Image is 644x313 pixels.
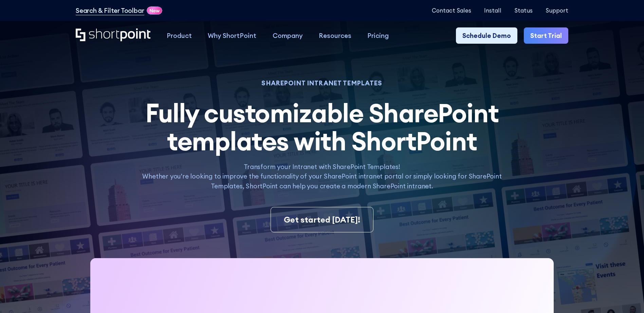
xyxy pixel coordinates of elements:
div: Resources [319,31,351,40]
a: Install [484,7,501,14]
div: Pricing [367,31,389,40]
p: Transform your Intranet with SharePoint Templates! Whether you're looking to improve the function... [134,162,511,191]
div: Company [273,31,303,40]
a: Start Trial [524,27,568,43]
a: Company [264,27,311,43]
iframe: Chat Widget [610,280,644,313]
div: Why ShortPoint [208,31,256,40]
a: Pricing [360,27,397,43]
a: Home [76,28,151,42]
a: Search & Filter Toolbar [76,6,144,15]
a: Why ShortPoint [200,27,264,43]
a: Schedule Demo [456,27,517,43]
a: Resources [311,27,359,43]
a: Contact Sales [432,7,471,14]
h1: SHAREPOINT INTRANET TEMPLATES [134,80,511,86]
span: Fully customizable SharePoint templates with ShortPoint [145,97,498,157]
a: Support [546,7,568,14]
div: Get started [DATE]! [284,214,360,226]
a: Get started [DATE]! [271,207,373,233]
a: Status [514,7,533,14]
div: Product [167,31,192,40]
a: Product [159,27,200,43]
